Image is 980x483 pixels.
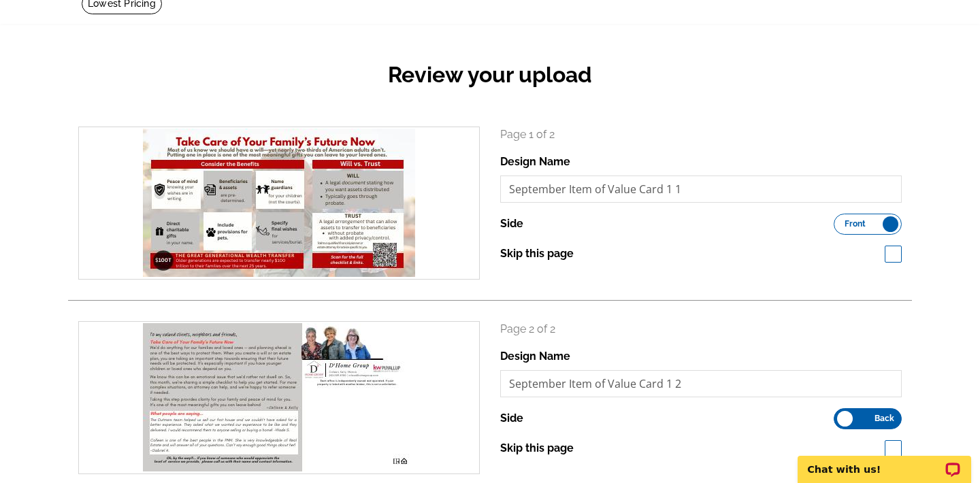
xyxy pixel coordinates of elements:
[500,127,902,143] p: Page 1 of 2
[500,246,574,262] label: Skip this page
[500,176,902,203] input: File Name
[68,62,912,88] h2: Review your upload
[500,348,570,365] label: Design Name
[500,410,523,427] label: Side
[500,154,570,170] label: Design Name
[789,440,980,483] iframe: LiveChat chat widget
[500,370,902,397] input: File Name
[845,220,866,227] span: Front
[875,415,894,422] span: Back
[500,216,523,232] label: Side
[500,321,902,337] p: Page 2 of 2
[500,440,574,456] label: Skip this page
